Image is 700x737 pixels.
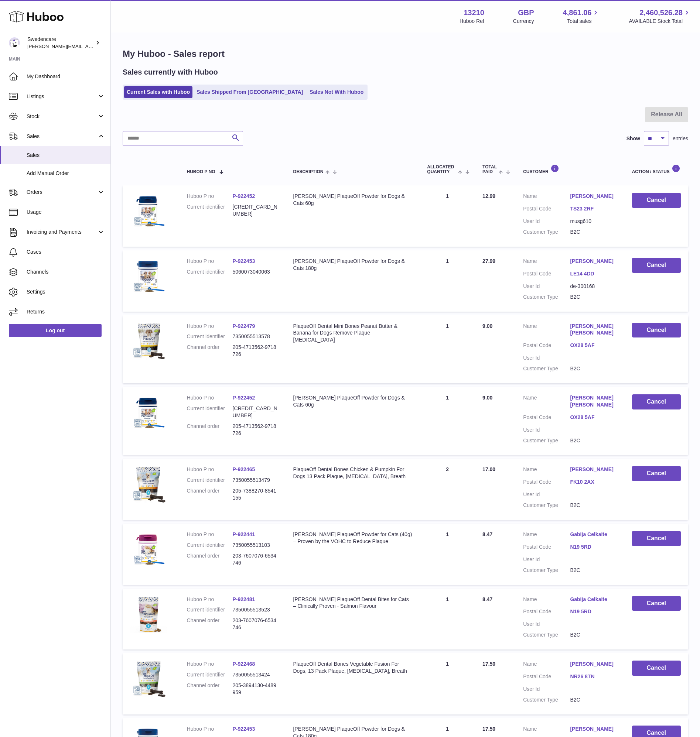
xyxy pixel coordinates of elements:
[420,589,475,650] td: 1
[187,268,233,275] dt: Current identifier
[187,344,233,358] dt: Channel order
[187,333,233,340] dt: Current identifier
[233,333,279,340] dd: 7350055513578
[233,344,279,358] dd: 205-4713562-9718726
[570,323,617,337] a: [PERSON_NAME] [PERSON_NAME]
[523,544,570,552] dt: Postal Code
[570,229,617,236] dd: B2C
[523,466,570,475] dt: Name
[187,726,233,733] dt: Huboo P no
[523,596,570,605] dt: Name
[307,86,366,98] a: Sales Not With Huboo
[293,466,412,480] div: PlaqueOff Dental Bones Chicken & Pumpkin For Dogs 13 Pack Plaque, [MEDICAL_DATA], Breath
[27,73,105,80] span: My Dashboard
[27,133,97,140] span: Sales
[187,203,233,217] dt: Current identifier
[567,18,600,25] span: Total sales
[518,8,534,18] strong: GBP
[27,93,97,100] span: Listings
[293,661,412,675] div: PlaqueOff Dental Bones Vegetable Fusion For Dogs, 13 Pack Plaque, [MEDICAL_DATA], Breath
[523,686,570,693] dt: User Id
[187,423,233,437] dt: Channel order
[570,283,617,290] dd: de-300168
[523,394,570,410] dt: Name
[187,596,233,603] dt: Huboo P no
[570,596,617,603] a: Gabija Celkaite
[233,203,279,217] dd: [CREDIT_CARD_NUMBER]
[570,531,617,538] a: Gabija Celkaite
[27,170,105,177] span: Add Manual Order
[482,531,492,537] span: 8.47
[187,258,233,265] dt: Huboo P no
[523,621,570,628] dt: User Id
[523,491,570,498] dt: User Id
[427,165,456,174] span: ALLOCATED Quantity
[570,365,617,372] dd: B2C
[233,395,255,401] a: P-922452
[27,113,97,120] span: Stock
[123,67,218,77] h2: Sales currently with Huboo
[130,394,167,431] img: $_57.JPG
[130,193,167,230] img: $_57.JPG
[632,394,681,409] button: Cancel
[233,542,279,549] dd: 7350055513103
[632,596,681,611] button: Cancel
[570,218,617,225] dd: musg610
[570,437,617,444] dd: B2C
[523,608,570,617] dt: Postal Code
[233,477,279,484] dd: 7350055513479
[629,8,691,25] a: 2,460,526.28 AVAILABLE Stock Total
[27,36,94,50] div: Swedencare
[187,323,233,330] dt: Huboo P no
[9,324,102,337] a: Log out
[523,631,570,638] dt: Customer Type
[464,8,484,18] strong: 13210
[482,661,495,667] span: 17.50
[194,86,305,98] a: Sales Shipped From [GEOGRAPHIC_DATA]
[233,682,279,696] dd: 205-3894130-4489959
[233,193,255,199] a: P-922452
[570,502,617,509] dd: B2C
[570,726,617,733] a: [PERSON_NAME]
[187,661,233,668] dt: Huboo P no
[570,193,617,200] a: [PERSON_NAME]
[523,502,570,509] dt: Customer Type
[632,258,681,273] button: Cancel
[293,596,412,610] div: [PERSON_NAME] PlaqueOff Dental Bites for Cats – Clinically Proven - Salmon Flavour
[27,248,105,256] span: Cases
[420,459,475,520] td: 2
[420,250,475,312] td: 1
[523,323,570,339] dt: Name
[233,466,255,472] a: P-922465
[233,671,279,678] dd: 7350055513424
[27,152,105,159] span: Sales
[523,164,617,174] div: Customer
[123,48,688,60] h1: My Huboo - Sales report
[570,414,617,421] a: OX28 5AF
[513,18,534,25] div: Currency
[130,531,167,568] img: $_57.PNG
[523,479,570,487] dt: Postal Code
[187,466,233,473] dt: Huboo P no
[570,258,617,265] a: [PERSON_NAME]
[482,395,492,401] span: 9.00
[233,423,279,437] dd: 205-4713562-9718726
[233,487,279,501] dd: 205-7388270-8541155
[632,661,681,676] button: Cancel
[629,18,691,25] span: AVAILABLE Stock Total
[570,608,617,615] a: N19 5RD
[626,135,640,142] label: Show
[523,414,570,423] dt: Postal Code
[570,205,617,212] a: TS23 2RF
[482,258,495,264] span: 27.99
[233,531,255,537] a: P-922441
[293,258,412,272] div: [PERSON_NAME] PlaqueOff Powder for Dogs & Cats 180g
[570,394,617,408] a: [PERSON_NAME] [PERSON_NAME]
[293,531,412,545] div: [PERSON_NAME] PlaqueOff Powder for Cats (40g) – Proven by the VOHC to Reduce Plaque
[523,726,570,734] dt: Name
[293,323,412,344] div: PlaqueOff Dental Mini Bones Peanut Butter & Banana for Dogs Remove Plaque [MEDICAL_DATA]
[570,479,617,486] a: FK10 2AX
[570,696,617,703] dd: B2C
[523,567,570,574] dt: Customer Type
[523,270,570,279] dt: Postal Code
